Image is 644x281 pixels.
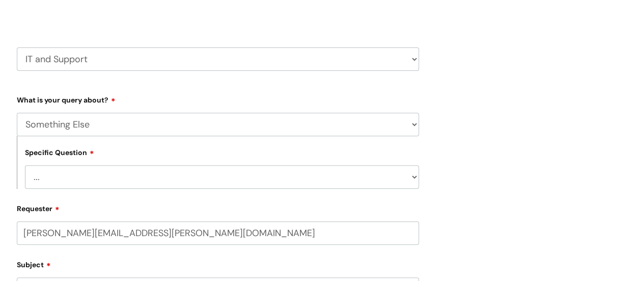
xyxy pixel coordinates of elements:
label: What is your query about? [17,92,419,105]
input: Email [17,221,419,245]
label: Subject [17,257,419,269]
label: Specific Question [25,147,94,157]
label: Requester [17,201,419,213]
